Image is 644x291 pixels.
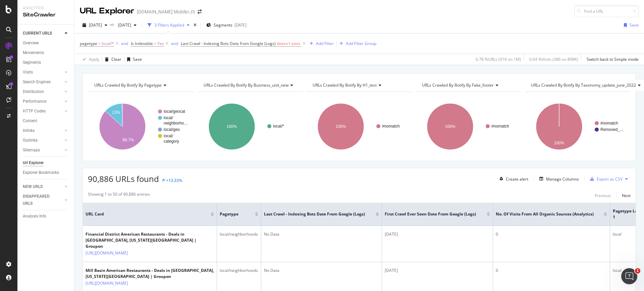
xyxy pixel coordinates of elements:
[164,127,180,132] text: local/geo
[600,121,618,126] text: #nomatch
[622,191,631,199] button: Next
[23,117,37,125] div: Content
[595,193,611,198] div: Previous
[214,22,232,28] span: Segments
[154,22,184,28] div: 3 Filters Applied
[102,54,121,65] button: Clear
[88,191,150,199] div: Showing 1 to 50 of 90,886 entries
[23,137,63,144] a: Outlinks
[23,147,63,154] a: Sitemaps
[421,80,516,91] h4: URLs Crawled By Botify By fake_footer
[204,20,249,31] button: Segments[DATE]
[346,41,376,46] div: Add Filter Group
[23,98,46,105] div: Performance
[171,41,178,46] div: and
[635,268,640,274] span: 1
[23,5,69,11] div: Analytics
[546,176,579,182] div: Manage Columns
[88,173,159,184] span: 90,886 URLs found
[197,97,302,156] svg: A chart.
[497,174,528,184] button: Create alert
[164,134,173,138] text: local/
[23,183,43,190] div: NEW URLS
[88,97,193,156] div: A chart.
[600,127,624,132] text: Removed_…
[226,124,237,129] text: 100%
[145,20,192,31] button: 3 Filters Applied
[584,54,639,65] button: Switch back to Simple mode
[23,79,63,86] a: Search Engines
[496,211,594,217] span: No. of Visits from All Organic Sources (Analytics)
[445,124,455,129] text: 100%
[115,20,139,31] button: [DATE]
[131,41,153,46] span: Is Indexable
[23,159,69,166] a: Url Explorer
[23,69,63,76] a: Visits
[164,115,173,120] text: local/
[416,97,521,156] svg: A chart.
[622,193,631,198] div: Next
[23,193,57,207] div: DISAPPEARED URLS
[554,141,565,145] text: 100%
[121,41,128,46] div: and
[86,280,128,287] a: [URL][DOMAIN_NAME]
[137,8,195,15] div: [DOMAIN_NAME] Mobile/JS
[587,174,623,184] button: Export as CSV
[93,80,188,91] h4: URLs Crawled By Botify By pagetype
[86,268,214,280] div: Mill Basin American Restaurants - Deals in [GEOGRAPHIC_DATA], [US_STATE][GEOGRAPHIC_DATA] | Groupon
[525,97,630,156] svg: A chart.
[23,98,63,105] a: Performance
[529,56,578,62] div: 0.04 % Visits ( 386 on 898K )
[112,110,120,115] text: 13%
[86,250,128,256] a: [URL][DOMAIN_NAME]
[422,82,494,88] span: URLs Crawled By Botify By fake_footer
[198,9,202,14] div: arrow-right-arrow-left
[89,56,99,62] div: Apply
[307,40,334,48] button: Add Filter
[23,59,69,66] a: Segments
[531,82,636,88] span: URLs Crawled By Botify By taxonomy_update_june_2022
[202,80,299,91] h4: URLs Crawled By Botify By business_unit_new
[574,5,639,17] input: Find a URL
[537,175,579,183] button: Manage Columns
[86,211,209,217] span: URL Card
[313,82,377,88] span: URLs Crawled By Botify By h1_test
[23,49,69,56] a: Movements
[23,169,59,176] div: Explorer Bookmarks
[23,108,46,115] div: HTTP Codes
[23,59,41,66] div: Segments
[110,21,115,27] span: vs
[102,39,114,48] span: local/*
[23,159,44,166] div: Url Explorer
[80,54,99,65] button: Apply
[264,211,366,217] span: Last Crawl - Indexing Bots Date from Google (Logs)
[154,41,156,46] span: =
[23,213,46,220] div: Analysis Info
[506,176,528,182] div: Create alert
[157,39,164,48] span: Yes
[597,176,623,182] div: Export as CSV
[124,54,142,65] button: Save
[122,138,134,142] text: 86.7%
[23,193,63,207] a: DISAPPEARED URLS
[220,211,245,217] span: pagetype
[171,40,178,47] button: and
[164,121,188,126] text: neighborho…
[23,40,39,47] div: Overview
[306,97,411,156] svg: A chart.
[94,82,162,88] span: URLs Crawled By Botify By pagetype
[621,268,637,284] iframe: Intercom live chat
[23,147,40,154] div: Sitemaps
[86,231,214,249] div: Financial District American Restaurants - Deals in [GEOGRAPHIC_DATA], [US_STATE][GEOGRAPHIC_DATA]...
[385,268,490,274] div: [DATE]
[181,41,276,46] span: Last Crawl - Indexing Bots Date from Google (Logs)
[220,268,258,274] div: local/neighborhoods
[23,183,63,190] a: NEW URLS
[496,268,607,274] div: 0
[23,127,63,134] a: Inlinks
[23,49,44,56] div: Movements
[23,169,69,176] a: Explorer Bookmarks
